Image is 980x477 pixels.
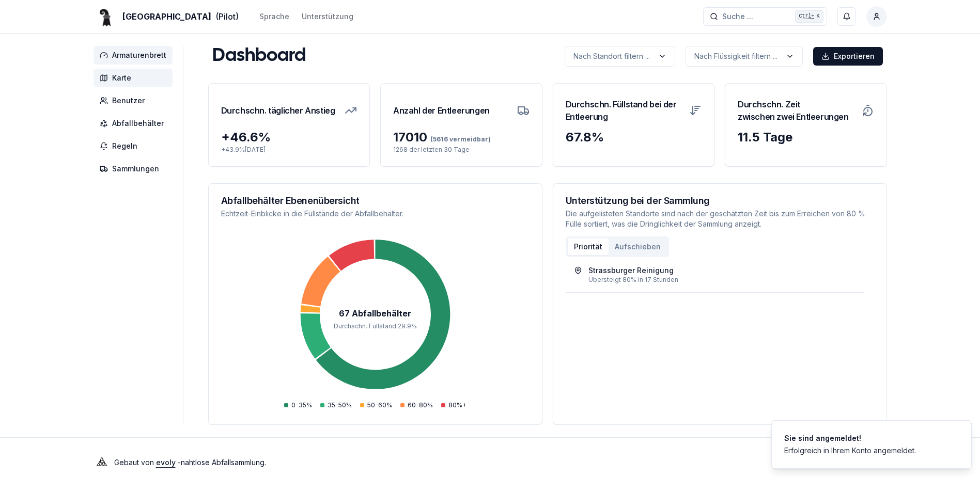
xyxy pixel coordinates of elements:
span: (5616 vermeidbar) [427,135,491,143]
button: label [686,46,803,67]
span: Benutzer [112,96,145,106]
div: 17010 [393,129,530,146]
img: Basel Logo [94,4,118,29]
img: Evoly Logo [94,454,110,471]
span: Sammlungen [112,164,159,174]
a: Regeln [94,137,177,155]
span: Regeln [112,141,137,151]
span: Suche ... [722,11,753,22]
div: 67.8 % [566,129,702,146]
div: Strassburger Reinigung [588,265,674,276]
button: Priorität [568,239,609,255]
button: label [565,46,675,67]
div: 50-60% [360,401,392,409]
a: Abfallbehälter [94,114,177,133]
span: Karte [112,73,131,83]
h3: Abfallbehälter Ebenenübersicht [221,196,530,205]
div: 60-80% [400,401,433,409]
h1: Dashboard [212,46,306,67]
div: Sprache [259,11,289,22]
div: 80%+ [441,401,466,409]
a: Unterstützung [302,10,353,23]
div: Übersteigt 80% in 17 Stunden [588,276,855,284]
p: Gebaut von - nahtlose Abfallsammlung . [114,455,266,470]
p: 1268 der letzten 30 Tage [393,146,530,154]
div: Erfolgreich in Ihrem Konto angemeldet. [784,446,916,456]
a: Karte [94,69,177,87]
a: Strassburger ReinigungÜbersteigt 80% in 17 Stunden [574,265,855,284]
tspan: 67 Abfallbehälter [339,309,411,319]
span: [GEOGRAPHIC_DATA] [122,10,211,23]
div: 35-50% [320,401,352,409]
p: Nach Standort filtern ... [573,51,650,61]
span: Abfallbehälter [112,118,164,129]
a: evoly [156,458,176,467]
a: Benutzer [94,91,177,110]
h3: Durchschn. täglicher Anstieg [221,96,335,125]
h3: Durchschn. Füllstand bei der Entleerung [566,96,683,125]
a: Sammlungen [94,160,177,178]
a: Armaturenbrett [94,46,177,65]
div: 0-35% [284,401,312,409]
button: Exportieren [813,47,883,66]
p: + 43.9 % [DATE] [221,146,357,154]
a: [GEOGRAPHIC_DATA](Pilot) [94,10,239,23]
button: Suche ...Ctrl+K [703,7,827,26]
button: Sprache [259,10,289,23]
p: Nach Flüssigkeit filtern ... [694,51,777,61]
button: Aufschieben [609,239,667,255]
span: (Pilot) [215,10,239,23]
h3: Anzahl der Entleerungen [393,96,490,125]
h3: Unterstützung bei der Sammlung [566,196,874,205]
div: + 46.6 % [221,129,357,146]
span: Armaturenbrett [112,50,166,60]
div: Sie sind angemeldet! [784,433,916,443]
tspan: Durchschn. Füllstand : 29.9 % [334,322,417,330]
p: Echtzeit-Einblicke in die Füllstände der Abfallbehälter. [221,209,530,219]
h3: Durchschn. Zeit zwischen zwei Entleerungen [738,96,855,125]
p: Die aufgelisteten Standorte sind nach der geschätzten Zeit bis zum Erreichen von 80 % Fülle sorti... [566,209,874,229]
div: 11.5 Tage [738,129,874,146]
